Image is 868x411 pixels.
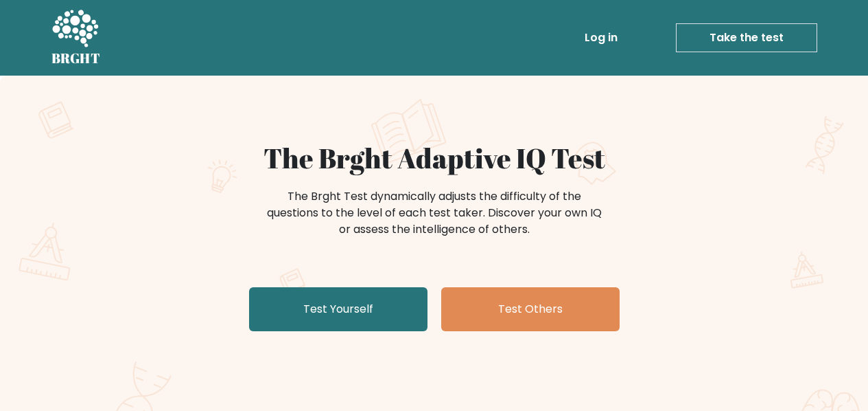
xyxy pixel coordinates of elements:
div: The Brght Test dynamically adjusts the difficulty of the questions to the level of each test take... [263,188,606,238]
a: Test Others [441,287,620,331]
h1: The Brght Adaptive IQ Test [99,142,769,175]
h5: BRGHT [51,50,101,67]
a: BRGHT [51,5,101,70]
a: Test Yourself [249,287,427,331]
a: Log in [579,24,623,52]
a: Take the test [676,23,817,52]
